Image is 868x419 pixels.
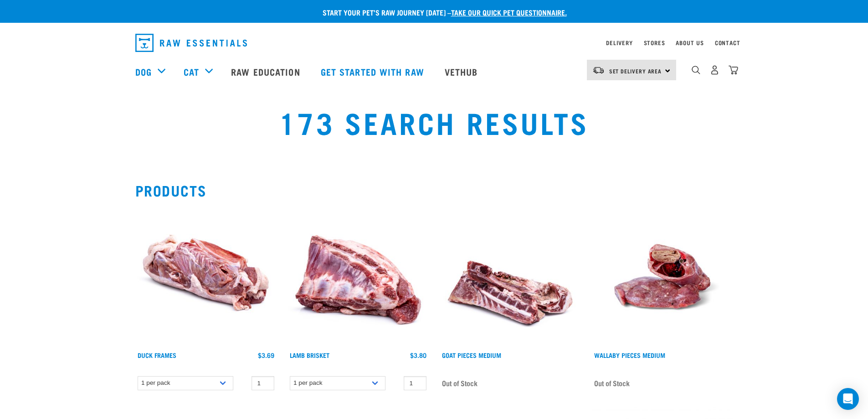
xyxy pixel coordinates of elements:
[135,34,247,52] img: Raw Essentials Logo
[161,105,707,138] h1: 173 Search Results
[135,65,152,78] a: Dog
[135,182,733,198] h2: Products
[404,376,426,390] input: 1
[451,10,567,14] a: take our quick pet questionnaire.
[644,41,665,44] a: Stores
[312,53,436,90] a: Get started with Raw
[442,376,478,390] span: Out of Stock
[592,206,733,347] img: Raw Essentials Wallaby Pieces Raw Meaty Bones For Dogs
[290,353,329,357] a: Lamb Brisket
[410,352,426,359] div: $3.80
[609,69,662,72] span: Set Delivery Area
[135,206,277,347] img: Whole Duck Frame
[128,30,740,56] nav: dropdown navigation
[676,41,704,44] a: About Us
[442,353,501,357] a: Goat Pieces Medium
[288,206,429,347] img: 1240 Lamb Brisket Pieces 01
[594,353,665,357] a: Wallaby Pieces Medium
[594,376,630,390] span: Out of Stock
[184,65,199,78] a: Cat
[436,53,489,90] a: Vethub
[715,41,740,44] a: Contact
[592,66,605,74] img: van-moving.png
[222,53,311,90] a: Raw Education
[692,66,700,74] img: home-icon-1@2x.png
[710,65,719,75] img: user.png
[606,41,632,44] a: Delivery
[837,388,859,410] div: Open Intercom Messenger
[440,206,581,347] img: 1197 Goat Pieces Medium 01
[138,353,176,357] a: Duck Frames
[252,376,274,390] input: 1
[729,65,738,75] img: home-icon@2x.png
[258,352,274,359] div: $3.69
